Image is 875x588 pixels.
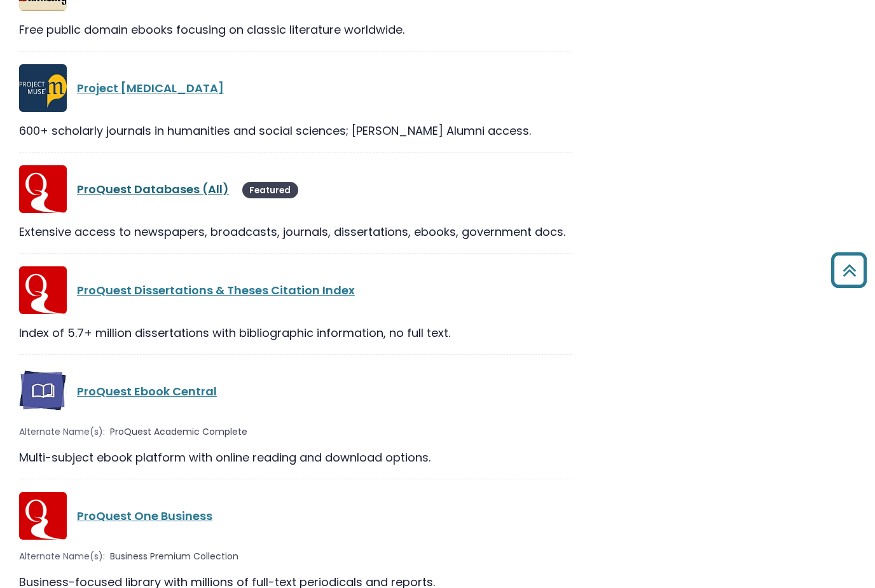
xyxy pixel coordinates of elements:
a: ProQuest Ebook Central [77,383,217,399]
div: Extensive access to newspapers, broadcasts, journals, dissertations, ebooks, government docs. [19,223,572,240]
span: Alternate Name(s): [19,550,105,563]
a: ProQuest Databases (All) [77,181,229,197]
span: Business Premium Collection [110,550,238,563]
a: Project [MEDICAL_DATA] [77,80,224,96]
div: 600+ scholarly journals in humanities and social sciences; [PERSON_NAME] Alumni access. [19,122,572,139]
a: ProQuest Dissertations & Theses Citation Index [77,282,355,298]
a: ProQuest One Business [77,508,212,524]
div: Multi-subject ebook platform with online reading and download options. [19,449,572,466]
span: Alternate Name(s): [19,425,105,439]
div: Index of 5.7+ million dissertations with bibliographic information, no full text. [19,324,572,341]
span: ProQuest Academic Complete [110,425,247,439]
a: Back to Top [826,258,872,282]
span: Featured [242,182,298,198]
div: Free public domain ebooks focusing on classic literature worldwide. [19,21,572,38]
